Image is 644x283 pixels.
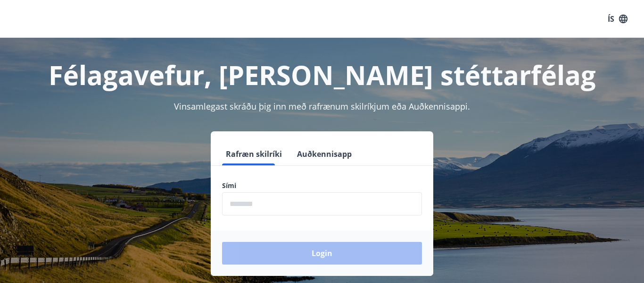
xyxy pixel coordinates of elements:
h1: Félagavefur, [PERSON_NAME] stéttarfélag [11,57,633,93]
button: ÍS [603,10,633,27]
label: Sími [222,181,422,190]
span: Vinsamlegast skráðu þig inn með rafrænum skilríkjum eða Auðkennisappi. [174,101,470,112]
button: Rafræn skilríki [222,143,286,165]
button: Auðkennisapp [293,143,355,165]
